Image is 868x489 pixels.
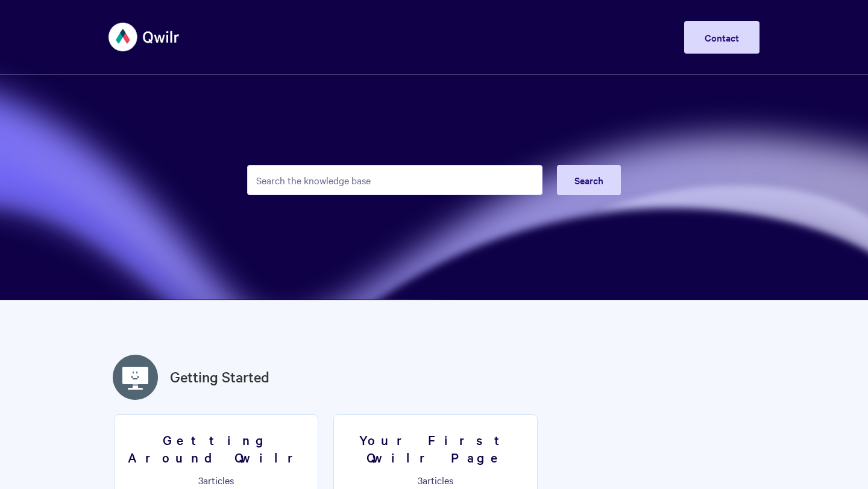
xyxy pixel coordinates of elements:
a: Getting Started [170,366,269,388]
h3: Getting Around Qwilr [122,431,310,466]
a: Contact [684,21,759,54]
span: 3 [418,473,423,487]
span: Search [574,173,603,187]
span: 3 [198,473,203,487]
img: Qwilr Help Center [108,14,180,60]
p: articles [122,475,310,485]
h3: Your First Qwilr Page [341,431,530,466]
input: Search the knowledge base [247,165,542,195]
p: articles [341,475,530,485]
button: Search [557,165,621,195]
